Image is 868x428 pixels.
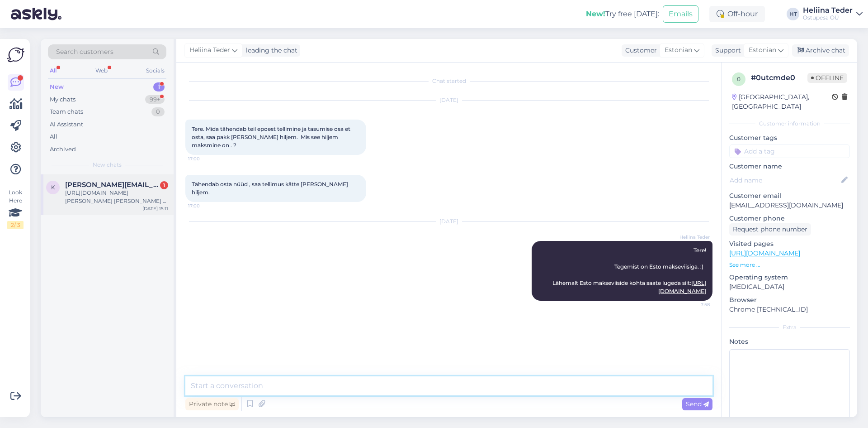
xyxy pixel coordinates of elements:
div: 2 / 3 [7,221,24,229]
span: 17:00 [188,202,222,209]
span: Estonian [749,45,776,55]
p: Browser [729,295,850,305]
div: Off-hour [709,6,765,22]
div: Ostupesa OÜ [803,14,853,21]
p: Notes [729,337,850,346]
div: Heliina Teder [803,7,853,14]
p: Customer phone [729,214,850,223]
div: Archived [50,145,76,154]
div: 1 [153,82,165,91]
div: 0 [151,107,165,116]
div: Socials [144,65,166,77]
div: All [48,65,58,77]
div: [DATE] [185,217,712,226]
p: Customer tags [729,133,850,143]
div: Extra [729,323,850,332]
div: 99+ [145,95,165,104]
div: [GEOGRAPHIC_DATA], [GEOGRAPHIC_DATA] [732,92,832,111]
p: Visited pages [729,239,850,249]
span: Offline [807,73,847,83]
button: Emails [663,5,698,23]
span: k [51,184,55,191]
p: Chrome [TECHNICAL_ID] [729,305,850,314]
span: Tähendab osta nüüd , saa tellimus kätte [PERSON_NAME] hiljem. [192,181,349,196]
div: Look Here [7,188,24,229]
div: Archive chat [792,44,849,57]
div: Team chats [50,107,83,116]
p: [EMAIL_ADDRESS][DOMAIN_NAME] [729,201,850,210]
div: Try free [DATE]: [586,9,659,19]
div: Customer [622,46,657,55]
div: [URL][DOMAIN_NAME][PERSON_NAME] [PERSON_NAME] 2 pakki, siis kas saan õigesti aru, et 24 geelpliia... [65,189,168,205]
p: See more ... [729,261,850,269]
div: leading the chat [242,46,297,55]
span: Send [686,400,709,408]
a: [URL][DOMAIN_NAME] [729,249,800,257]
div: [DATE] 15:11 [142,205,168,212]
div: Private note [185,398,239,410]
div: New [50,82,64,91]
div: Web [94,65,109,77]
span: 7:58 [676,301,710,308]
span: Tere. Mida tähendab teil epoest tellimine ja tasumise osa et osta, saa pakk [PERSON_NAME] hiljem.... [192,125,352,149]
span: Heliina Teder [189,45,230,55]
span: New chats [93,161,122,169]
a: Heliina TederOstupesa OÜ [803,7,863,21]
div: Customer information [729,120,850,128]
div: All [50,132,57,141]
p: [MEDICAL_DATA] [729,282,850,292]
div: HT [787,8,799,20]
input: Add name [730,175,840,185]
div: # 0utcmde0 [751,72,807,83]
img: Askly Logo [7,46,24,63]
div: My chats [50,95,75,104]
div: [DATE] [185,96,712,104]
b: New! [586,10,605,18]
span: karin.sepp26@gmail.com [65,181,159,189]
span: Estonian [665,45,692,55]
p: Customer name [729,162,850,171]
p: Operating system [729,273,850,282]
span: 0 [737,76,741,82]
div: Support [712,46,741,55]
div: 1 [160,181,168,189]
span: Heliina Teder [676,234,710,240]
span: 17:00 [188,155,222,162]
span: Search customers [56,47,113,57]
div: Request phone number [729,223,811,236]
p: Customer email [729,191,850,201]
div: AI Assistant [50,120,83,129]
input: Add a tag [729,144,850,158]
div: Chat started [185,77,712,85]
